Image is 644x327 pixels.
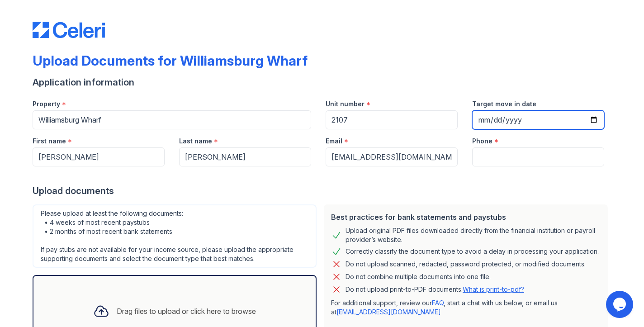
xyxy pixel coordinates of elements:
div: Do not upload scanned, redacted, password protected, or modified documents. [346,259,586,270]
label: Property [33,100,60,109]
label: Phone [472,137,492,146]
p: For additional support, review our , start a chat with us below, or email us at [331,299,601,317]
div: Drag files to upload or click here to browse [117,306,256,317]
a: FAQ [432,299,444,307]
div: Upload original PDF files downloaded directly from the financial institution or payroll provider’... [346,226,601,244]
div: Do not combine multiple documents into one file. [346,271,491,282]
a: [EMAIL_ADDRESS][DOMAIN_NAME] [336,308,441,316]
div: Please upload at least the following documents: • 4 weeks of most recent paystubs • 2 months of m... [33,204,317,268]
label: Unit number [326,100,365,109]
label: Target move in date [472,100,536,109]
div: Correctly classify the document type to avoid a delay in processing your application. [346,246,599,257]
iframe: chat widget [606,291,635,318]
img: CE_Logo_Blue-a8612792a0a2168367f1c8372b55b34899dd931a85d93a1a3d3e32e68fde9ad4.png [33,22,105,38]
label: Email [326,137,342,146]
div: Application information [33,76,611,89]
label: First name [33,137,66,146]
label: Last name [179,137,212,146]
div: Best practices for bank statements and paystubs [331,212,601,223]
a: What is print-to-pdf? [463,285,524,293]
div: Upload Documents for Williamsburg Wharf [33,52,308,69]
div: Upload documents [33,185,611,197]
p: Do not upload print-to-PDF documents. [346,285,524,294]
